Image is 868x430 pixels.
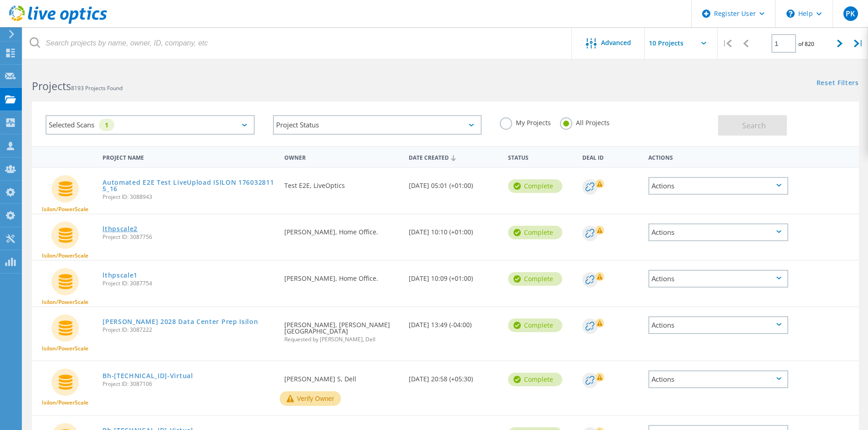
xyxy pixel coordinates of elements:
[273,115,482,135] div: Project Status
[404,168,503,198] div: [DATE] 05:01 (+01:00)
[648,223,788,241] div: Actions
[103,194,275,200] span: Project ID: 3088943
[560,117,610,126] label: All Projects
[98,148,280,165] div: Project Name
[508,179,562,193] div: Complete
[280,168,404,198] div: Test E2E, LiveOptics
[648,177,788,195] div: Actions
[42,299,88,305] span: Isilon/PowerScale
[103,281,275,286] span: Project ID: 3087754
[508,373,562,386] div: Complete
[648,316,788,334] div: Actions
[46,115,255,135] div: Selected Scans
[71,84,123,92] span: 8193 Projects Found
[786,10,795,18] svg: \n
[9,19,107,25] a: Live Optics Dashboard
[280,361,404,391] div: [PERSON_NAME] S, Dell
[103,179,275,192] a: Automated E2E Test LiveUpload ISILON 1760328115_16
[846,10,855,17] span: PK
[103,381,275,387] span: Project ID: 3087106
[103,272,138,278] a: lthpscale1
[280,148,404,165] div: Owner
[503,148,578,165] div: Status
[404,214,503,244] div: [DATE] 10:10 (+01:00)
[42,207,88,212] span: Isilon/PowerScale
[404,361,503,391] div: [DATE] 20:58 (+05:30)
[578,148,644,165] div: Deal Id
[404,307,503,337] div: [DATE] 13:49 (-04:00)
[404,261,503,291] div: [DATE] 10:09 (+01:00)
[23,27,572,59] input: Search projects by name, owner, ID, company, etc
[508,319,562,332] div: Complete
[648,370,788,388] div: Actions
[103,327,275,333] span: Project ID: 3087222
[849,27,868,60] div: |
[103,226,138,232] a: lthpscale2
[508,226,562,239] div: Complete
[648,270,788,288] div: Actions
[103,373,193,379] a: Bh-[TECHNICAL_ID]-Virtual
[280,391,341,406] button: Verify Owner
[103,319,258,325] a: [PERSON_NAME] 2028 Data Center Prep Isilon
[718,27,736,60] div: |
[280,214,404,244] div: [PERSON_NAME], Home Office.
[817,80,859,87] a: Reset Filters
[280,261,404,291] div: [PERSON_NAME], Home Office.
[742,121,766,131] span: Search
[103,234,275,240] span: Project ID: 3087756
[32,79,71,93] b: Projects
[718,115,787,136] button: Search
[644,148,793,165] div: Actions
[42,346,88,351] span: Isilon/PowerScale
[42,400,88,405] span: Isilon/PowerScale
[508,272,562,286] div: Complete
[404,148,503,166] div: Date Created
[280,307,404,351] div: [PERSON_NAME], [PERSON_NAME][GEOGRAPHIC_DATA]
[99,119,114,131] div: 1
[284,337,399,342] span: Requested by [PERSON_NAME], Dell
[42,253,88,258] span: Isilon/PowerScale
[601,40,631,46] span: Advanced
[500,117,551,126] label: My Projects
[798,40,814,48] span: of 820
